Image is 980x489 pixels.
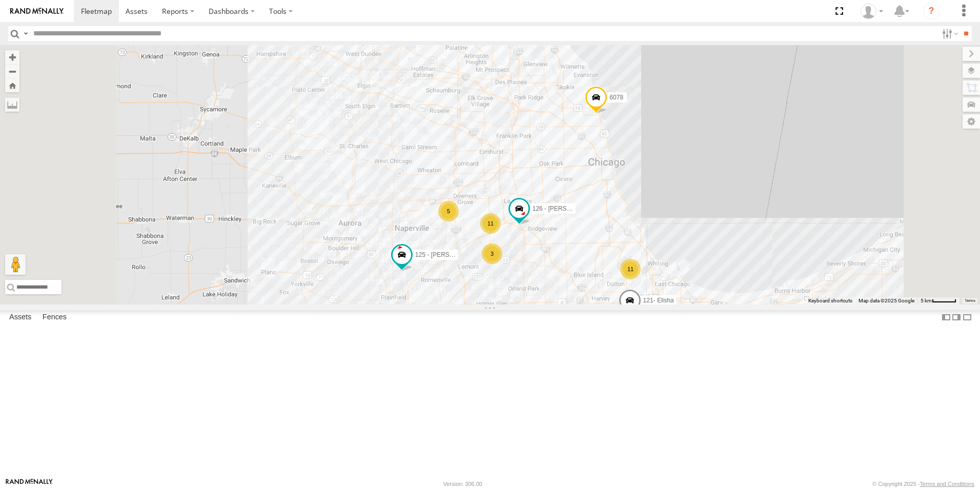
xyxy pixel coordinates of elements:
[938,26,960,41] label: Search Filter Options
[5,254,26,275] button: Drag Pegman onto the map to open Street View
[963,114,980,129] label: Map Settings
[10,8,64,15] img: rand-logo.svg
[5,97,19,112] label: Measure
[609,94,623,101] span: 6078
[941,310,951,325] label: Dock Summary Table to the Left
[859,298,914,303] span: Map data ©2025 Google
[643,297,674,304] span: 121- Elisha
[872,481,974,487] div: © Copyright 2025 -
[482,243,502,264] div: 3
[965,299,975,303] a: Terms (opens in new tab)
[5,64,19,78] button: Zoom out
[920,481,974,487] a: Terms and Conditions
[443,481,482,487] div: Version: 306.00
[917,297,959,304] button: Map Scale: 5 km per 44 pixels
[438,201,459,221] div: 5
[37,310,72,324] label: Fences
[951,310,962,325] label: Dock Summary Table to the Right
[415,251,481,258] span: 125 - [PERSON_NAME]
[962,310,972,325] label: Hide Summary Table
[808,297,852,304] button: Keyboard shortcuts
[857,4,887,19] div: Ed Pruneda
[480,213,501,234] div: 11
[6,479,53,489] a: Visit our Website
[5,50,19,64] button: Zoom in
[22,26,30,41] label: Search Query
[620,259,641,279] div: 11
[5,78,19,92] button: Zoom Home
[921,298,932,303] span: 5 km
[923,3,940,19] i: ?
[4,310,36,324] label: Assets
[533,205,599,212] span: 126 - [PERSON_NAME]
